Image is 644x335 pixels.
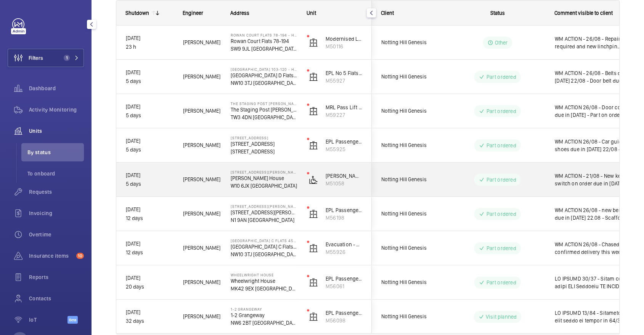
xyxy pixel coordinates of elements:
[326,282,362,290] p: M56061
[486,107,516,115] p: Part ordered
[29,106,84,113] span: Activity Monitoring
[326,35,362,43] p: Modernised Lift For Fire Services - LEFT HAND LIFT
[230,10,249,16] span: Address
[27,148,84,156] span: By status
[555,172,634,187] span: WM ACTION - 21/08 - New key switch on order due in [DATE]
[486,176,516,183] p: Part ordered
[126,68,173,77] p: [DATE]
[309,278,318,287] img: elevator.svg
[231,136,297,140] p: [STREET_ADDRESS]
[555,206,634,222] span: WM ACTION 26/08 - new belts due in [DATE] 22.08 - Scaffolding has been done, Belts on order ETA T...
[29,273,84,281] span: Reports
[29,295,84,302] span: Contacts
[555,309,634,324] span: LO IPSUMD 13/84 - Sitametco ad elit seddo ei tempor in 64/30 - utlaboree doloremagna aliquaeni ad...
[64,55,70,61] span: 1
[29,209,84,217] span: Invoicing
[309,209,318,219] img: elevator.svg
[183,244,221,252] span: [PERSON_NAME]
[231,182,297,190] p: W10 6JX [GEOGRAPHIC_DATA]
[326,309,362,317] p: EPL Passenger Lift
[126,111,173,120] p: 5 days
[183,278,221,287] span: [PERSON_NAME]
[309,72,318,81] img: elevator.svg
[486,313,517,321] p: Visit planned
[29,231,84,238] span: Overtime
[309,175,318,184] img: platform_lift.svg
[381,141,440,150] span: Notting Hill Genesis
[183,10,203,16] span: Engineer
[231,148,297,155] p: [STREET_ADDRESS]
[555,69,634,85] span: WM ACTION - 26/08 - Belts due in [DATE] 22/08 - Door belt due in [DATE] - Part on order ETA TBC
[381,10,394,16] span: Client
[231,33,297,37] p: Rowan Court Flats 78-194 - High Risk Building
[183,141,221,150] span: [PERSON_NAME]
[231,45,297,53] p: SW9 9JL [GEOGRAPHIC_DATA]
[231,72,297,79] p: [GEOGRAPHIC_DATA] D Flats 103-120
[183,107,221,115] span: [PERSON_NAME]
[126,239,173,248] p: [DATE]
[183,209,221,218] span: [PERSON_NAME]
[326,241,362,248] p: Evacuation - EPL No 4 Flats 45-101 R/h
[183,312,221,321] span: [PERSON_NAME]
[555,138,634,153] span: WM ACTION 26/08 - Car guide shoes due in [DATE] 22/08 - Parts on order ETA [DATE] 27th. WM ACTION...
[231,307,297,311] p: 1-2 Grangeway
[126,180,173,188] p: 5 days
[231,238,297,243] p: [GEOGRAPHIC_DATA] C Flats 45-101 - High Risk Building
[309,141,318,150] img: elevator.svg
[231,204,297,209] p: [STREET_ADDRESS][PERSON_NAME]
[76,253,84,259] span: 10
[231,113,297,121] p: TW3 4DN [GEOGRAPHIC_DATA]
[326,104,362,111] p: MRL Pass Lift [PERSON_NAME]
[183,38,221,47] span: [PERSON_NAME]
[27,170,84,177] span: To onboard
[126,274,173,282] p: [DATE]
[326,214,362,222] p: M56198
[381,38,440,47] span: Notting Hill Genesis
[67,316,78,324] span: Beta
[8,49,84,67] button: Filters1
[231,216,297,224] p: N1 9AN [GEOGRAPHIC_DATA]
[326,69,362,77] p: EPL No 5 Flats 103-120 Blk D
[183,175,221,184] span: [PERSON_NAME]
[125,10,149,16] div: Shutdown
[309,38,318,47] img: elevator.svg
[126,43,173,51] p: 23 h
[183,72,221,81] span: [PERSON_NAME]
[126,205,173,214] p: [DATE]
[126,102,173,111] p: [DATE]
[486,279,516,286] p: Part ordered
[126,171,173,180] p: [DATE]
[381,72,440,81] span: Notting Hill Genesis
[307,10,363,16] div: Unit
[309,244,318,253] img: elevator.svg
[326,145,362,153] p: M55925
[231,285,297,292] p: MK42 9EX [GEOGRAPHIC_DATA]
[381,278,440,287] span: Notting Hill Genesis
[309,312,318,321] img: elevator.svg
[490,10,505,16] span: Status
[231,209,297,216] p: [STREET_ADDRESS][PERSON_NAME]
[326,275,362,282] p: EPL Passenger block 25/33
[381,107,440,115] span: Notting Hill Genesis
[555,104,634,119] span: WM ACTION 26/08 - Door contact due in [DATE] - Part on order ETA TBC. WM ACTION - 21/08 - Car doo...
[326,43,362,50] p: M50116
[231,67,297,72] p: [GEOGRAPHIC_DATA] 103-120 - High Risk Building
[326,206,362,214] p: EPL Passenger Lift
[126,34,173,43] p: [DATE]
[381,312,440,321] span: Notting Hill Genesis
[29,252,73,260] span: Insurance items
[231,311,297,319] p: 1-2 Grangeway
[326,172,362,180] p: [PERSON_NAME] Platform Lift
[231,250,297,258] p: NW10 3TJ [GEOGRAPHIC_DATA]
[381,209,440,218] span: Notting Hill Genesis
[309,107,318,116] img: elevator.svg
[126,137,173,145] p: [DATE]
[29,316,67,324] span: IoT
[29,188,84,196] span: Requests
[486,244,516,252] p: Part ordered
[126,317,173,325] p: 32 days
[555,275,634,290] span: LO IPSUMD 30/37 - Sitam co adipi ELI Seddoeiu TE INCIDI 05/76 - Utlabore etdol / magnaal enimadmi...
[326,317,362,324] p: M56098
[126,77,173,86] p: 5 days
[554,10,613,16] span: Comment visible to client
